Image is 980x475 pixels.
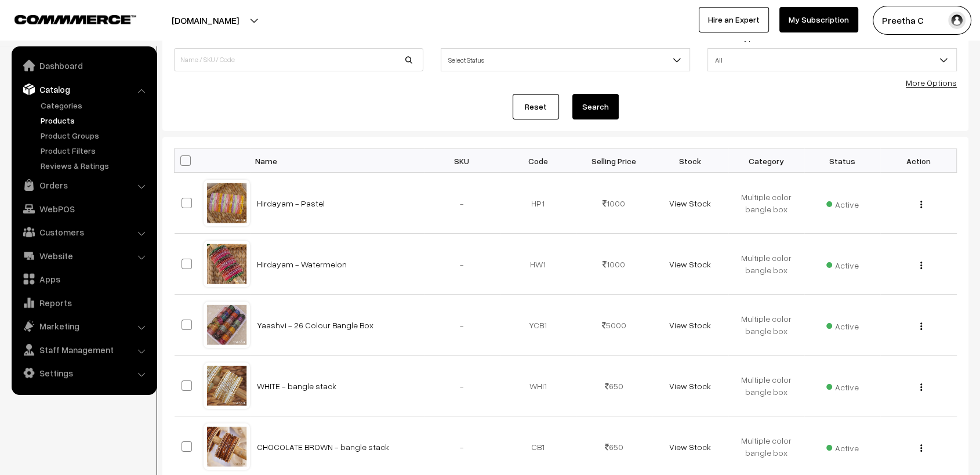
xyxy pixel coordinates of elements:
td: Multiple color bangle box [728,173,804,234]
a: View Stock [669,442,711,452]
a: Apps [14,269,153,289]
th: Status [804,149,880,173]
td: 5000 [576,295,652,356]
a: Reset [513,94,559,119]
img: Menu [920,322,922,330]
a: WHITE - bangle stack [257,381,336,391]
td: HW1 [500,234,576,295]
input: Name / SKU / Code [174,48,423,71]
button: [DOMAIN_NAME] [131,6,280,35]
a: Hirdayam - Pastel [257,198,325,208]
span: Active [826,195,859,211]
a: View Stock [669,198,711,208]
span: Active [826,317,859,332]
td: Multiple color bangle box [728,234,804,295]
td: - [424,356,500,416]
img: Menu [920,383,922,391]
td: Multiple color bangle box [728,356,804,416]
a: Categories [38,99,153,111]
span: All [707,48,957,71]
a: Marketing [14,316,153,336]
span: All [708,50,956,70]
a: Staff Management [14,339,153,360]
a: Orders [14,175,153,195]
td: - [424,173,500,234]
a: View Stock [669,320,711,330]
a: Customers [14,222,153,242]
button: Preetha C [873,6,971,35]
a: Dashboard [14,55,153,76]
td: YCB1 [500,295,576,356]
th: SKU [424,149,500,173]
span: Active [826,256,859,271]
th: Name [250,149,424,173]
img: COMMMERCE [14,15,136,24]
a: Hire an Expert [699,7,769,32]
span: Active [826,439,859,454]
td: - [424,234,500,295]
img: Menu [920,201,922,208]
td: - [424,295,500,356]
a: Reports [14,292,153,313]
a: More Options [906,78,957,88]
a: View Stock [669,259,711,269]
th: Category [728,149,804,173]
a: Product Filters [38,144,153,157]
a: WebPOS [14,198,153,219]
img: user [948,12,966,29]
a: Hirdayam - Watermelon [257,259,347,269]
td: 1000 [576,234,652,295]
a: Yaashvi - 26 Colour Bangle Box [257,320,373,330]
a: CHOCOLATE BROWN - bangle stack [257,442,389,452]
td: 1000 [576,173,652,234]
img: Menu [920,262,922,269]
a: View Stock [669,381,711,391]
a: My Subscription [779,7,858,32]
span: Select Status [441,50,689,70]
span: Select Status [441,48,690,71]
td: Multiple color bangle box [728,295,804,356]
a: Products [38,114,153,126]
a: Website [14,245,153,266]
a: Settings [14,362,153,383]
th: Action [880,149,956,173]
td: 650 [576,356,652,416]
td: WHI1 [500,356,576,416]
img: Menu [920,444,922,452]
a: Product Groups [38,129,153,142]
td: HP1 [500,173,576,234]
a: Catalog [14,79,153,100]
a: COMMMERCE [14,12,116,26]
span: Active [826,378,859,393]
button: Search [572,94,619,119]
th: Stock [652,149,728,173]
th: Code [500,149,576,173]
th: Selling Price [576,149,652,173]
a: Reviews & Ratings [38,159,153,172]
